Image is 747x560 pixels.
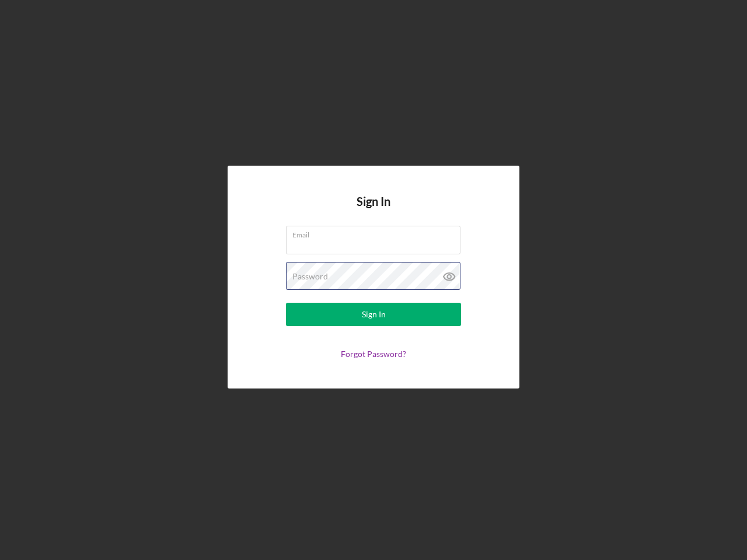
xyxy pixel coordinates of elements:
[286,303,461,326] button: Sign In
[362,303,386,326] div: Sign In
[341,349,406,359] a: Forgot Password?
[292,226,460,239] label: Email
[357,195,390,226] h4: Sign In
[292,272,328,281] label: Password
